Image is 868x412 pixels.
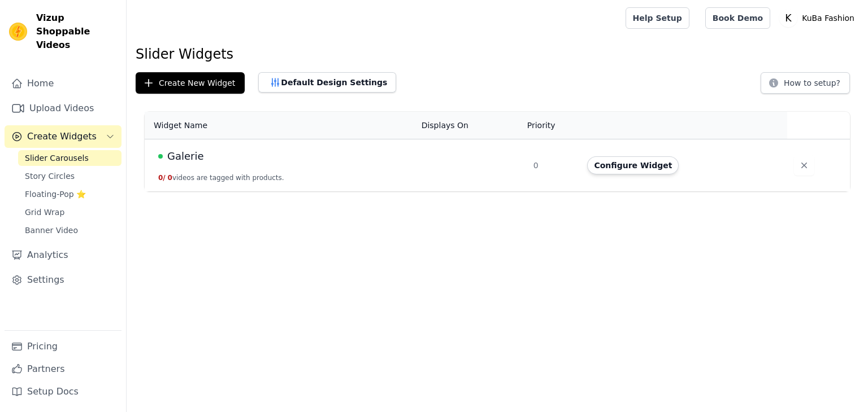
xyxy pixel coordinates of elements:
a: Help Setup [626,7,689,29]
span: Floating-Pop ⭐ [25,189,86,200]
span: Slider Carousels [25,152,89,164]
button: Delete widget [794,155,814,176]
text: K [785,12,792,24]
a: Analytics [5,244,121,266]
span: Banner Video [25,225,78,236]
span: Vizup Shoppable Videos [36,11,117,52]
span: 0 [168,174,172,182]
button: How to setup? [761,72,850,94]
span: 0 / [158,174,166,182]
a: Story Circles [18,168,121,184]
a: Banner Video [18,222,121,238]
button: Create New Widget [136,72,245,94]
a: Pricing [5,335,121,358]
span: Galerie [167,148,204,164]
h1: Slider Widgets [136,45,859,63]
th: Priority [527,112,581,139]
span: Live Published [158,154,163,159]
span: Grid Wrap [25,207,64,218]
button: Configure Widget [587,156,679,174]
button: Create Widgets [5,125,121,148]
button: 0/ 0videos are tagged with products. [158,173,284,182]
a: Upload Videos [5,97,121,120]
td: 0 [527,139,581,192]
a: Partners [5,358,121,380]
span: Story Circles [25,170,75,182]
a: Book Demo [705,7,770,29]
a: Settings [5,269,121,291]
img: Vizup [9,23,27,41]
p: KuBa Fashion [797,8,859,28]
th: Widget Name [145,112,415,139]
a: Slider Carousels [18,150,121,166]
th: Displays On [415,112,527,139]
button: K KuBa Fashion [779,8,859,28]
a: How to setup? [761,80,850,91]
a: Grid Wrap [18,204,121,220]
a: Floating-Pop ⭐ [18,186,121,202]
span: Create Widgets [27,130,97,143]
a: Home [5,72,121,95]
a: Setup Docs [5,380,121,403]
button: Default Design Settings [258,72,396,93]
